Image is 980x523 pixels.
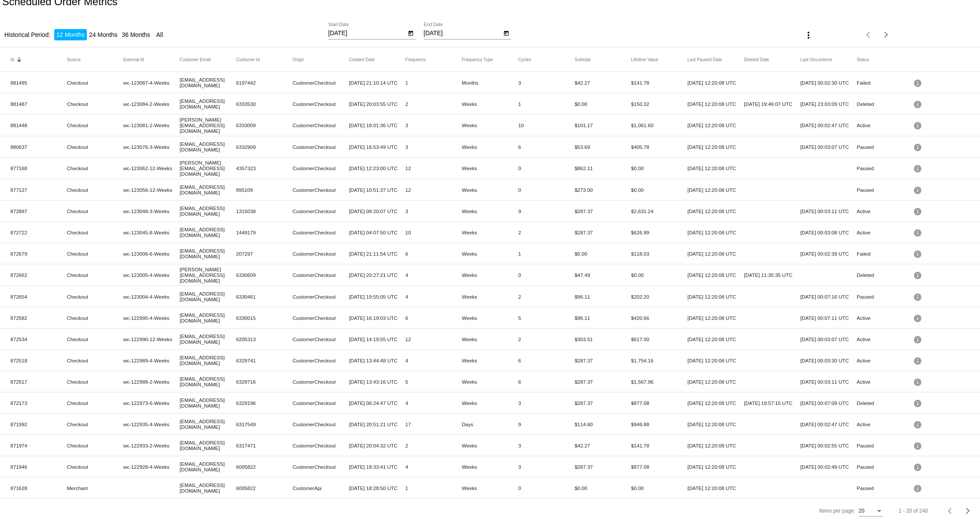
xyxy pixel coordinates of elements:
[406,120,462,130] mat-cell: 3
[913,161,924,175] mat-icon: info
[67,185,123,195] mat-cell: Checkout
[236,377,293,387] mat-cell: 6329716
[349,249,406,259] mat-cell: [DATE] 21:11:54 UTC
[406,142,462,152] mat-cell: 3
[518,419,574,429] mat-cell: 9
[180,139,236,155] mat-cell: [EMAIL_ADDRESS][DOMAIN_NAME]
[236,206,293,216] mat-cell: 1315038
[687,185,744,195] mat-cell: [DATE] 12:20:08 UTC
[349,163,406,173] mat-cell: [DATE] 12:23:00 UTC
[800,292,857,302] mat-cell: [DATE] 00:07:16 UTC
[236,120,293,130] mat-cell: 6333009
[687,398,744,408] mat-cell: [DATE] 12:20:08 UTC
[502,28,511,37] button: Open calendar
[631,99,687,109] mat-cell: $150.32
[574,120,631,130] mat-cell: $101.17
[349,99,406,109] mat-cell: [DATE] 20:03:55 UTC
[67,355,123,365] mat-cell: Checkout
[913,76,924,89] mat-icon: info
[800,398,857,408] mat-cell: [DATE] 00:07:09 UTC
[180,374,236,389] mat-cell: [EMAIL_ADDRESS][DOMAIN_NAME]
[293,334,349,344] mat-cell: CustomerCheckout
[631,292,687,302] mat-cell: $202.20
[10,78,67,88] mat-cell: 881495
[406,292,462,302] mat-cell: 4
[236,313,293,323] mat-cell: 6330015
[406,163,462,173] mat-cell: 12
[349,377,406,387] mat-cell: [DATE] 13:43:16 UTC
[518,292,574,302] mat-cell: 2
[857,99,913,109] mat-cell: Deleted
[462,249,518,259] mat-cell: Weeks
[10,120,67,130] mat-cell: 881448
[236,419,293,429] mat-cell: 6317549
[687,377,744,387] mat-cell: [DATE] 12:20:08 UTC
[462,270,518,280] mat-cell: Weeks
[123,99,180,109] mat-cell: wc-123084-2-Weeks
[574,57,591,62] button: Change sorting for Subtotal
[293,441,349,451] mat-cell: CustomerCheckout
[913,226,924,239] mat-icon: info
[518,206,574,216] mat-cell: 9
[67,99,123,109] mat-cell: Checkout
[123,163,180,173] mat-cell: wc-123062-12-Weeks
[67,313,123,323] mat-cell: Checkout
[10,206,67,216] mat-cell: 872897
[687,334,744,344] mat-cell: [DATE] 12:20:08 UTC
[349,120,406,130] mat-cell: [DATE] 18:01:36 UTC
[574,334,631,344] mat-cell: $303.51
[913,311,924,325] mat-icon: info
[462,313,518,323] mat-cell: Weeks
[180,331,236,347] mat-cell: [EMAIL_ADDRESS][DOMAIN_NAME]
[236,292,293,302] mat-cell: 6330461
[349,355,406,365] mat-cell: [DATE] 13:44:48 UTC
[744,398,800,408] mat-cell: [DATE] 19:57:15 UTC
[349,78,406,88] mat-cell: [DATE] 21:10:14 UTC
[236,227,293,237] mat-cell: 1449179
[10,249,67,259] mat-cell: 872679
[406,441,462,451] mat-cell: 2
[518,313,574,323] mat-cell: 5
[67,142,123,152] mat-cell: Checkout
[462,206,518,216] mat-cell: Weeks
[857,313,913,323] mat-cell: Active
[293,355,349,365] mat-cell: CustomerCheckout
[123,120,180,130] mat-cell: wc-123081-2-Weeks
[631,313,687,323] mat-cell: $420.66
[67,270,123,280] mat-cell: Checkout
[800,206,857,216] mat-cell: [DATE] 00:03:11 UTC
[180,158,236,179] mat-cell: [PERSON_NAME][EMAIL_ADDRESS][DOMAIN_NAME]
[913,268,924,282] mat-icon: info
[518,57,531,62] button: Change sorting for Cycles
[857,78,913,88] mat-cell: Failed
[462,398,518,408] mat-cell: Weeks
[236,185,293,195] mat-cell: 895109
[574,227,631,237] mat-cell: $287.37
[236,249,293,259] mat-cell: 207297
[293,292,349,302] mat-cell: CustomerCheckout
[913,183,924,197] mat-icon: info
[236,441,293,451] mat-cell: 6317471
[462,441,518,451] mat-cell: Weeks
[180,395,236,411] mat-cell: [EMAIL_ADDRESS][DOMAIN_NAME]
[687,419,744,429] mat-cell: [DATE] 12:20:08 UTC
[518,99,574,109] mat-cell: 1
[687,313,744,323] mat-cell: [DATE] 12:20:08 UTC
[406,249,462,259] mat-cell: 6
[293,419,349,429] mat-cell: CustomerCheckout
[518,163,574,173] mat-cell: 0
[800,334,857,344] mat-cell: [DATE] 00:03:07 UTC
[123,441,180,451] mat-cell: wc-122933-2-Weeks
[913,332,924,346] mat-icon: info
[913,396,924,410] mat-icon: info
[236,99,293,109] mat-cell: 6333530
[123,398,180,408] mat-cell: wc-122973-6-Weeks
[574,398,631,408] mat-cell: $287.37
[913,354,924,367] mat-icon: info
[180,115,236,136] mat-cell: [PERSON_NAME][EMAIL_ADDRESS][DOMAIN_NAME]
[631,270,687,280] mat-cell: $0.00
[687,120,744,130] mat-cell: [DATE] 12:20:08 UTC
[67,78,123,88] mat-cell: Checkout
[406,206,462,216] mat-cell: 3
[518,227,574,237] mat-cell: 2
